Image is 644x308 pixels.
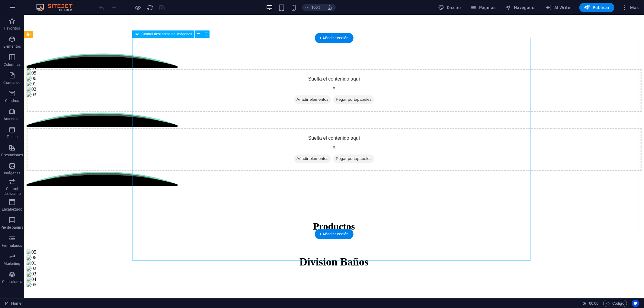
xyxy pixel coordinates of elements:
p: Elementos [3,44,21,49]
button: Código [603,300,627,307]
h6: Tiempo de la sesión [583,300,599,307]
h6: 100% [311,4,321,11]
button: reload [146,4,154,11]
button: 100% [302,4,324,11]
p: Prestaciones [1,153,23,157]
p: Columnas [4,62,21,67]
button: Páginas [468,3,498,12]
button: Más [619,3,641,12]
span: Navegador [505,5,536,11]
p: Imágenes [4,171,20,176]
p: Tablas [7,135,18,139]
div: Diseño (Ctrl+Alt+Y) [436,3,463,12]
span: Páginas [471,5,496,11]
span: Pegar portapapeles [309,80,350,89]
p: Accordion [4,116,21,121]
span: Control deslizante de imágenes [141,32,192,36]
div: + Añadir sección [315,229,353,239]
p: Colecciones [2,279,22,284]
img: Editor Logo [35,4,80,11]
button: Usercentrics [632,300,639,307]
div: Image Slider [2,172,617,236]
span: : [593,301,594,306]
p: Cuadros [5,98,19,103]
button: Diseño [436,3,463,12]
button: Navegador [503,3,539,12]
div: Suelta el contenido aquí [2,113,617,156]
button: Publicar [579,3,615,12]
i: Volver a cargar página [147,4,154,11]
p: Pie de página [1,225,23,230]
span: AI Writer [546,5,572,11]
p: Favoritos [4,26,20,31]
span: Pegar portapapeles [309,139,350,148]
span: Publicar [584,5,610,11]
a: Haz clic para cancelar la selección y doble clic para abrir páginas [5,300,21,307]
button: Haz clic para salir del modo de previsualización y seguir editando [134,4,142,11]
span: 00 00 [589,300,598,307]
i: Al redimensionar, ajustar el nivel de zoom automáticamente para ajustarse al dispositivo elegido. [327,5,332,10]
div: + Añadir sección [315,33,353,43]
p: Formularios [2,243,22,248]
span: Diseño [438,5,461,11]
span: Código [606,300,624,307]
p: Contenido [3,80,21,85]
span: Más [622,5,639,11]
button: AI Writer [543,3,575,12]
span: Añadir elementos [270,139,307,148]
span: Añadir elementos [270,80,307,89]
p: Encabezado [2,207,22,212]
div: Suelta el contenido aquí [2,54,617,97]
p: Marketing [4,261,20,266]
